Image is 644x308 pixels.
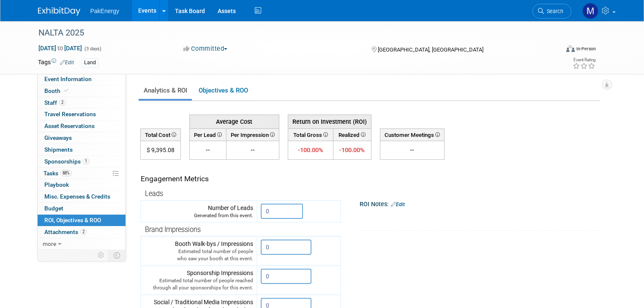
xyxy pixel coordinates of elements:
div: -- [384,146,441,154]
span: Leads [145,190,163,198]
div: In-Person [576,46,596,52]
span: Sponsorships [44,158,89,165]
th: Total Cost [140,128,180,141]
a: more [38,238,126,250]
th: Per Impression [226,128,279,141]
span: to [56,45,64,52]
a: Travel Reservations [38,109,126,120]
a: Attachments2 [38,226,126,238]
th: Customer Meetings [380,128,444,141]
span: ROI, Objectives & ROO [44,217,101,224]
div: Generated from this event. [145,212,253,219]
a: Tasks88% [38,168,126,179]
span: Attachments [44,229,87,235]
td: Tags [38,58,74,68]
a: ROI, Objectives & ROO [38,215,126,226]
a: Asset Reservations [38,120,126,132]
span: Shipments [44,146,73,153]
div: Engagement Metrics [141,174,337,184]
div: Event Rating [573,58,595,62]
td: Toggle Event Tabs [108,250,126,261]
a: Event Information [38,74,126,85]
span: -- [251,147,255,153]
div: Booth Walk-bys / Impressions [145,240,253,262]
a: Shipments [38,144,126,155]
div: Estimated total number of people who saw your booth at this event. [145,248,253,262]
span: Event Information [44,76,92,82]
span: Booth [44,87,70,94]
span: Budget [44,205,63,212]
img: Format-Inperson.png [566,45,575,52]
a: Objectives & ROO [194,82,253,99]
div: Sponsorship Impressions [145,269,253,292]
span: 2 [80,229,87,235]
div: Estimated total number of people reached through all your sponsorships for this event. [145,277,253,292]
i: Booth reservation complete [64,88,68,93]
span: -100.00% [339,146,365,154]
span: 2 [59,99,65,106]
span: [GEOGRAPHIC_DATA], [GEOGRAPHIC_DATA] [378,46,483,53]
th: Per Lead [189,128,226,141]
img: ExhibitDay [38,7,80,16]
span: 1 [83,158,89,164]
a: Search [532,4,571,19]
div: Event Format [513,44,596,57]
a: Misc. Expenses & Credits [38,191,126,202]
th: Return on Investment (ROI) [288,114,371,128]
a: Staff2 [38,97,126,109]
span: Giveaways [44,134,72,141]
a: Giveaways [38,132,126,144]
span: 88% [60,170,72,176]
th: Realized [333,128,371,141]
td: Personalize Event Tab Strip [94,250,109,261]
div: NALTA 2025 [35,25,548,41]
span: [DATE] [DATE] [38,44,82,52]
div: Land [82,58,98,67]
td: $ 9,395.08 [140,141,180,160]
span: Brand Impressions [145,226,201,234]
div: ROI Notes: [360,198,604,209]
span: Playbook [44,181,69,188]
th: Average Cost [189,114,279,128]
a: Playbook [38,179,126,191]
button: Committed [180,44,231,53]
div: Number of Leads [145,204,253,219]
span: Staff [44,99,65,106]
img: Mary Walker [582,3,598,19]
span: Misc. Expenses & Credits [44,193,110,200]
span: Travel Reservations [44,111,96,117]
span: Asset Reservations [44,123,95,129]
span: more [43,240,56,247]
a: Edit [60,60,74,65]
span: PakEnergy [90,8,119,14]
span: Tasks [44,170,72,177]
span: Search [544,8,563,14]
a: Sponsorships1 [38,156,126,167]
span: (3 days) [84,46,101,52]
a: Analytics & ROI [139,82,192,99]
span: -100.00% [298,146,323,154]
a: Budget [38,203,126,214]
a: Edit [391,202,405,207]
span: -- [206,147,210,153]
a: Booth [38,85,126,97]
th: Total Gross [288,128,333,141]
